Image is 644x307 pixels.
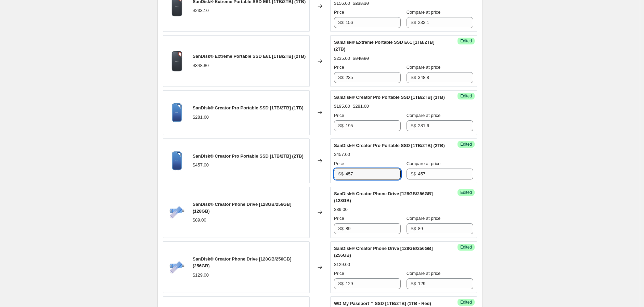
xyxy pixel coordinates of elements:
[411,75,416,80] span: S$
[334,10,344,15] span: Price
[460,190,472,195] span: Edited
[411,20,416,25] span: S$
[167,51,187,71] img: Extreme_Portable_SSD_Front-removebg-preview_b0bd99c2-7a1e-4c43-9af4-b30d0aade5ef_80x.png
[334,161,344,166] span: Price
[334,191,433,203] span: SanDisk® Creator Phone Drive [128GB/256GB] (128GB)
[167,150,187,171] img: CreatorProPortableSSD_80x.png
[411,281,416,286] span: S$
[407,10,441,15] span: Compare at price
[460,244,472,250] span: Edited
[338,75,344,80] span: S$
[193,153,304,159] span: SanDisk® Creator Pro Portable SSD [1TB/2TB] (2TB)
[193,162,209,169] div: $457.00
[353,55,369,62] strike: $348.80
[193,217,206,224] div: $89.00
[411,226,416,231] span: S$
[334,271,344,276] span: Price
[334,261,350,268] div: $129.00
[334,65,344,70] span: Price
[193,114,209,121] div: $281.60
[338,123,344,128] span: S$
[193,54,306,59] span: SanDisk® Extreme Portable SSD E61 [1TB/2TB] (2TB)
[407,161,441,166] span: Compare at price
[460,299,472,305] span: Edited
[407,113,441,118] span: Compare at price
[460,93,472,99] span: Edited
[193,62,209,69] div: $348.80
[411,123,416,128] span: S$
[407,65,441,70] span: Compare at price
[334,301,431,306] span: WD My Passport™ SSD [1TB/2TB] (1TB - Red)
[193,7,209,14] div: $233.10
[334,216,344,221] span: Price
[411,171,416,176] span: S$
[460,38,472,44] span: Edited
[338,20,344,25] span: S$
[167,257,187,278] img: creator-phone-drive-front.png.wdthumb.1280.1280-ezgif.com-webp-to-png-converter_80x.png
[193,202,291,214] span: SanDisk® Creator Phone Drive [128GB/256GB] (128GB)
[167,102,187,123] img: CreatorProPortableSSD_80x.png
[460,142,472,147] span: Edited
[334,246,433,258] span: SanDisk® Creator Phone Drive [128GB/256GB] (256GB)
[334,40,435,52] span: SanDisk® Extreme Portable SSD E61 [1TB/2TB] (2TB)
[334,95,445,100] span: SanDisk® Creator Pro Portable SSD [1TB/2TB] (1TB)
[338,281,344,286] span: S$
[334,143,445,148] span: SanDisk® Creator Pro Portable SSD [1TB/2TB] (2TB)
[353,103,369,110] strike: $281.60
[193,256,291,268] span: SanDisk® Creator Phone Drive [128GB/256GB] (256GB)
[334,151,350,158] div: $457.00
[334,103,350,110] div: $195.00
[407,271,441,276] span: Compare at price
[193,105,304,110] span: SanDisk® Creator Pro Portable SSD [1TB/2TB] (1TB)
[407,216,441,221] span: Compare at price
[334,55,350,62] div: $235.00
[167,202,187,223] img: creator-phone-drive-front.png.wdthumb.1280.1280-ezgif.com-webp-to-png-converter_80x.png
[334,113,344,118] span: Price
[338,171,344,176] span: S$
[338,226,344,231] span: S$
[193,272,209,279] div: $129.00
[334,206,348,213] div: $89.00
